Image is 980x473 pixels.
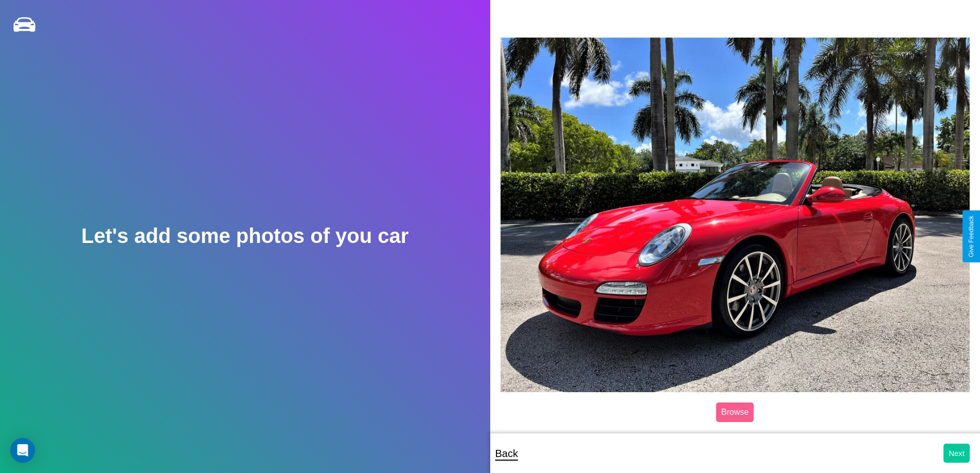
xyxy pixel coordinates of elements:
[943,444,970,463] button: Next
[495,444,518,463] p: Back
[501,38,970,392] img: posted
[10,438,35,463] div: Open Intercom Messenger
[716,402,754,422] label: Browse
[968,216,975,257] div: Give Feedback
[81,224,408,248] h2: Let's add some photos of you car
